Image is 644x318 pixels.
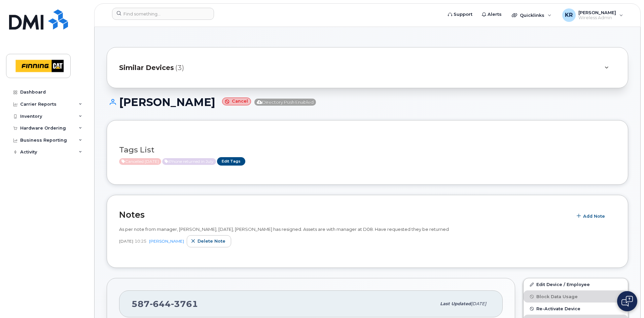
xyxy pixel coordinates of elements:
button: Delete note [187,235,231,247]
span: Similar Devices [119,63,174,73]
button: Re-Activate Device [524,303,628,315]
span: Directory Push Enabled [254,99,316,106]
h3: Tags List [119,146,616,154]
span: Last updated [440,301,471,306]
span: 3761 [171,299,198,309]
span: [DATE] [471,301,486,306]
a: [PERSON_NAME] [149,239,184,244]
span: Active [119,158,161,165]
button: Add Note [572,210,611,222]
a: Edit Device / Employee [524,278,628,290]
span: As per note from manager, [PERSON_NAME], [DATE], [PERSON_NAME] has resigned. Assets are with mana... [119,226,449,232]
h2: Notes [119,210,569,220]
span: 10:25 [135,238,146,244]
a: Edit Tags [217,157,245,166]
h1: [PERSON_NAME] [107,96,628,108]
span: 587 [132,299,198,309]
span: Delete note [198,238,225,244]
span: Re-Activate Device [536,306,580,311]
button: Block Data Usage [524,290,628,303]
img: Open chat [621,296,633,307]
span: 644 [150,299,171,309]
span: Active [162,158,216,165]
span: Add Note [583,213,605,219]
span: [DATE] [119,238,133,244]
span: (3) [175,63,184,73]
small: Cancel [222,98,251,105]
